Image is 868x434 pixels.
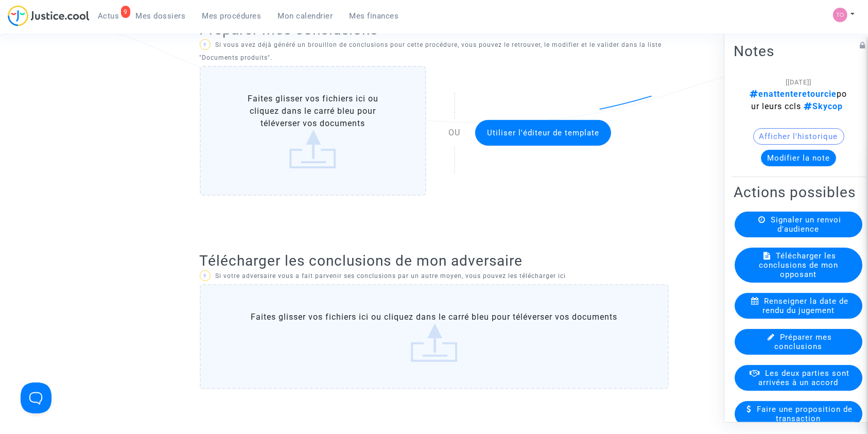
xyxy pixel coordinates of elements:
[802,101,843,111] span: Skycop
[753,128,844,144] button: Afficher l'historique
[761,149,836,166] button: Modifier la note
[278,11,333,21] span: Mon calendrier
[475,120,611,146] button: Utiliser l'éditeur de template
[487,128,599,137] span: Utiliser l'éditeur de template
[128,8,194,24] a: Mes dossiers
[90,8,128,24] a: 9Actus
[203,42,206,48] span: ?
[833,8,847,22] img: fe1f3729a2b880d5091b466bdc4f5af5
[98,11,119,21] span: Actus
[200,270,669,283] p: Si votre adversaire vous a fait parvenir ses conclusions par un autre moyen, vous pouvez les télé...
[775,332,832,351] span: Préparer mes conclusions
[136,11,186,21] span: Mes dossiers
[203,273,206,279] span: ?
[734,42,863,60] h2: Notes
[442,127,466,139] div: OU
[270,8,341,24] a: Mon calendrier
[759,251,838,279] span: Télécharger les conclusions de mon opposant
[750,89,837,98] span: enattenteretourcie
[8,5,90,26] img: jc-logo.svg
[200,39,669,64] p: Si vous avez déjà généré un brouillon de conclusions pour cette procédure, vous pouvez le retrouv...
[750,89,847,111] span: pour leurs ccls
[202,11,262,21] span: Mes procédures
[200,252,669,270] h2: Télécharger les conclusions de mon adversaire
[341,8,407,24] a: Mes finances
[734,183,863,201] h2: Actions possibles
[771,215,841,233] span: Signaler un renvoi d'audience
[121,6,130,18] div: 9
[759,368,850,387] span: Les deux parties sont arrivées à un accord
[786,78,811,85] span: [[DATE]]
[350,11,399,21] span: Mes finances
[757,404,853,423] span: Faire une proposition de transaction
[21,383,51,413] iframe: Help Scout Beacon - Open
[194,8,270,24] a: Mes procédures
[762,296,848,315] span: Renseigner la date de rendu du jugement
